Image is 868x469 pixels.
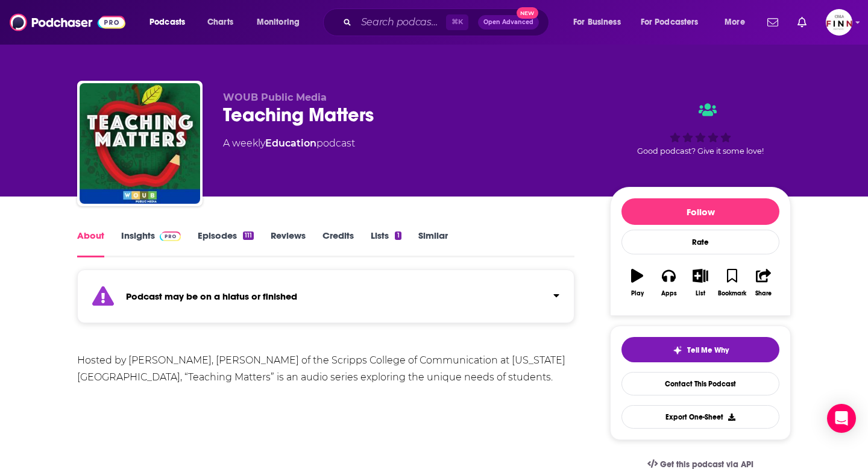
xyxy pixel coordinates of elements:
[653,261,684,304] button: Apps
[718,290,746,297] div: Bookmark
[621,230,779,254] div: Rate
[160,231,181,241] img: Podchaser Pro
[446,14,468,30] span: ⌘ K
[77,352,574,386] div: Hosted by [PERSON_NAME], [PERSON_NAME] of the Scripps College of Communication at [US_STATE][GEOG...
[265,137,316,149] a: Education
[223,92,327,103] span: WOUB Public Media
[335,8,561,36] div: Search podcasts, credits, & more...
[322,230,354,257] a: Credits
[483,19,533,25] span: Open Advanced
[257,14,300,31] span: Monitoring
[80,83,200,204] img: Teaching Matters
[517,7,538,19] span: New
[673,345,682,355] img: tell me why sparkle
[687,345,729,355] span: Tell Me Why
[826,9,852,36] img: User Profile
[77,230,104,257] a: About
[271,230,306,257] a: Reviews
[395,231,401,240] div: 1
[621,337,779,362] button: tell me why sparkleTell Me Why
[121,230,181,257] a: InsightsPodchaser Pro
[826,9,852,36] span: Logged in as FINNMadison
[149,14,185,31] span: Podcasts
[637,146,764,156] span: Good podcast? Give it some love!
[371,230,401,257] a: Lists1
[633,13,716,32] button: open menu
[418,230,448,257] a: Similar
[755,290,772,297] div: Share
[661,290,677,297] div: Apps
[763,12,783,33] a: Show notifications dropdown
[223,136,355,151] div: A weekly podcast
[610,92,791,166] div: Good podcast? Give it some love!
[248,13,315,32] button: open menu
[725,14,745,31] span: More
[10,11,125,34] img: Podchaser - Follow, Share and Rate Podcasts
[631,290,644,297] div: Play
[827,404,856,433] div: Open Intercom Messenger
[573,14,621,31] span: For Business
[356,13,446,32] input: Search podcasts, credits, & more...
[207,14,233,31] span: Charts
[793,12,811,33] a: Show notifications dropdown
[696,290,705,297] div: List
[198,230,254,257] a: Episodes111
[685,261,716,304] button: List
[826,9,852,36] button: Show profile menu
[621,405,779,429] button: Export One-Sheet
[243,231,254,240] div: 111
[478,15,539,30] button: Open AdvancedNew
[565,13,636,32] button: open menu
[126,291,297,302] strong: Podcast may be on a hiatus or finished
[141,13,201,32] button: open menu
[641,14,699,31] span: For Podcasters
[621,198,779,225] button: Follow
[716,13,760,32] button: open menu
[200,13,241,32] a: Charts
[748,261,779,304] button: Share
[716,261,747,304] button: Bookmark
[621,372,779,395] a: Contact This Podcast
[77,277,574,323] section: Click to expand status details
[621,261,653,304] button: Play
